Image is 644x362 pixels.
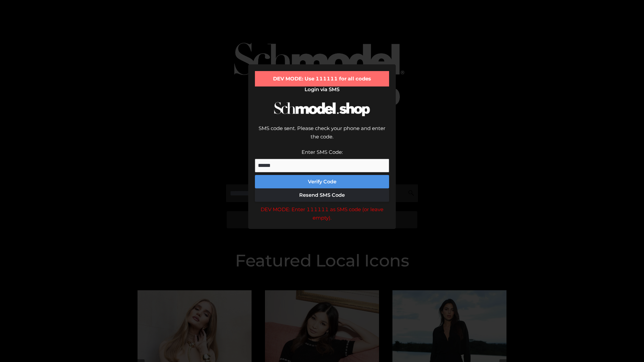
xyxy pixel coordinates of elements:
label: Enter SMS Code: [302,149,343,155]
img: Schmodel Logo [272,96,372,122]
div: DEV MODE: Use 111111 for all codes [255,71,389,86]
button: Verify Code [255,175,389,188]
div: DEV MODE: Enter 111111 as SMS code (or leave empty). [255,205,389,222]
div: SMS code sent. Please check your phone and enter the code. [255,124,389,148]
button: Resend SMS Code [255,188,389,202]
h2: Login via SMS [255,86,389,93]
